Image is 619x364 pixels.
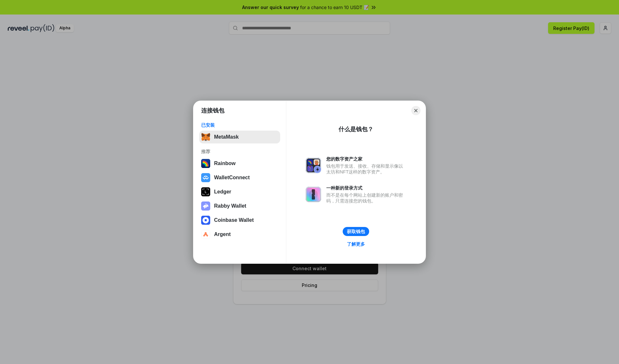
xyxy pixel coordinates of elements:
[347,241,365,247] div: 了解更多
[199,228,280,241] button: Argent
[201,216,210,225] img: svg+xml,%3Csvg%20width%3D%2228%22%20height%3D%2228%22%20viewBox%3D%220%200%2028%2028%22%20fill%3D...
[343,240,369,248] a: 了解更多
[326,185,406,191] div: 一种新的登录方式
[201,133,210,142] img: svg+xml,%3Csvg%20fill%3D%22none%22%20height%3D%2233%22%20viewBox%3D%220%200%2035%2033%22%20width%...
[214,189,231,195] div: Ledger
[201,122,278,128] div: 已安装
[201,173,210,182] img: svg+xml,%3Csvg%20width%3D%2228%22%20height%3D%2228%22%20viewBox%3D%220%200%2028%2028%22%20fill%3D...
[214,231,231,237] div: Argent
[306,158,321,173] img: svg+xml,%3Csvg%20xmlns%3D%22http%3A%2F%2Fwww.w3.org%2F2000%2Fsvg%22%20fill%3D%22none%22%20viewBox...
[199,131,280,143] button: MetaMask
[339,125,373,133] div: 什么是钱包？
[411,106,420,115] button: Close
[199,157,280,170] button: Rainbow
[214,175,250,181] div: WalletConnect
[201,202,210,211] img: svg+xml,%3Csvg%20xmlns%3D%22http%3A%2F%2Fwww.w3.org%2F2000%2Fsvg%22%20fill%3D%22none%22%20viewBox...
[214,134,239,140] div: MetaMask
[201,107,224,114] h1: 连接钱包
[201,159,210,168] img: svg+xml,%3Csvg%20width%3D%22120%22%20height%3D%22120%22%20viewBox%3D%220%200%20120%20120%22%20fil...
[199,214,280,227] button: Coinbase Wallet
[201,149,278,154] div: 推荐
[343,227,369,236] button: 获取钱包
[326,192,406,204] div: 而不是在每个网站上创建新的账户和密码，只需连接您的钱包。
[326,163,406,175] div: 钱包用于发送、接收、存储和显示像以太坊和NFT这样的数字资产。
[347,229,365,234] div: 获取钱包
[199,200,280,212] button: Rabby Wallet
[199,185,280,198] button: Ledger
[326,156,406,162] div: 您的数字资产之家
[214,217,254,223] div: Coinbase Wallet
[214,203,246,209] div: Rabby Wallet
[201,230,210,239] img: svg+xml,%3Csvg%20width%3D%2228%22%20height%3D%2228%22%20viewBox%3D%220%200%2028%2028%22%20fill%3D...
[306,187,321,202] img: svg+xml,%3Csvg%20xmlns%3D%22http%3A%2F%2Fwww.w3.org%2F2000%2Fsvg%22%20fill%3D%22none%22%20viewBox...
[201,187,210,196] img: svg+xml,%3Csvg%20xmlns%3D%22http%3A%2F%2Fwww.w3.org%2F2000%2Fsvg%22%20width%3D%2228%22%20height%3...
[214,161,236,166] div: Rainbow
[199,171,280,184] button: WalletConnect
